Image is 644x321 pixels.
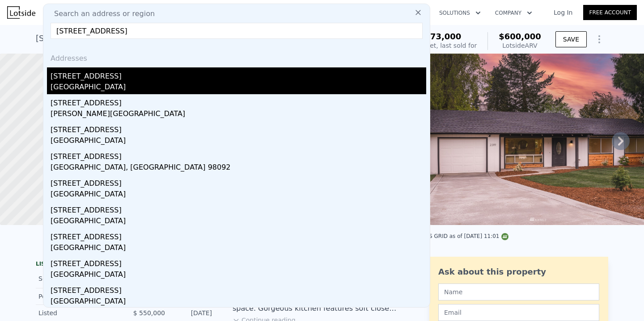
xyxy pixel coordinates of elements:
[51,201,426,216] div: [STREET_ADDRESS]
[590,30,608,48] button: Show Options
[51,216,426,228] div: [GEOGRAPHIC_DATA]
[499,32,541,41] span: $600,000
[419,32,462,41] span: $573,000
[38,308,118,317] div: Listed
[51,255,426,269] div: [STREET_ADDRESS]
[51,121,426,135] div: [STREET_ADDRESS]
[51,135,426,148] div: [GEOGRAPHIC_DATA]
[51,23,423,39] input: Enter an address, city, region, neighborhood or zip code
[51,148,426,162] div: [STREET_ADDRESS]
[501,233,508,240] img: NWMLS Logo
[432,5,488,21] button: Solutions
[51,108,426,121] div: [PERSON_NAME][GEOGRAPHIC_DATA]
[438,304,599,321] input: Email
[51,296,426,308] div: [GEOGRAPHIC_DATA]
[51,82,426,94] div: [GEOGRAPHIC_DATA]
[51,282,426,296] div: [STREET_ADDRESS]
[543,8,583,17] a: Log In
[36,32,252,45] div: [STREET_ADDRESS] , [GEOGRAPHIC_DATA] , WA 98003
[51,242,426,255] div: [GEOGRAPHIC_DATA]
[38,273,118,284] div: Sold
[133,309,165,317] span: $ 550,000
[403,41,477,50] div: Off Market, last sold for
[47,46,426,67] div: Addresses
[51,269,426,282] div: [GEOGRAPHIC_DATA]
[555,31,587,47] button: SAVE
[51,94,426,108] div: [STREET_ADDRESS]
[51,228,426,242] div: [STREET_ADDRESS]
[51,189,426,201] div: [GEOGRAPHIC_DATA]
[51,175,426,189] div: [STREET_ADDRESS]
[38,292,118,301] div: Pending
[36,260,215,269] div: LISTING & SALE HISTORY
[488,5,539,21] button: Company
[172,308,212,317] div: [DATE]
[51,162,426,175] div: [GEOGRAPHIC_DATA], [GEOGRAPHIC_DATA] 98092
[7,6,35,19] img: Lotside
[583,5,637,20] a: Free Account
[47,8,155,19] span: Search an address or region
[438,266,599,278] div: Ask about this property
[499,41,541,50] div: Lotside ARV
[51,67,426,82] div: [STREET_ADDRESS]
[438,283,599,300] input: Name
